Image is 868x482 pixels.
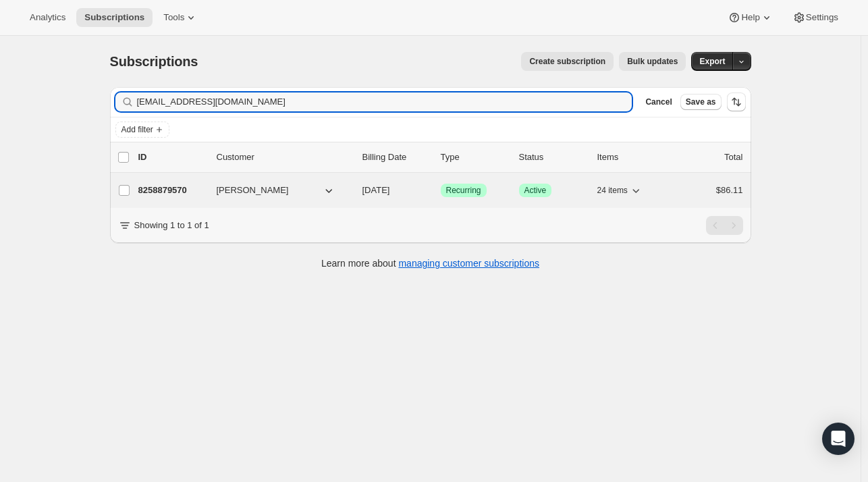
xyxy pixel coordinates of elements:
[110,54,198,69] span: Subscriptions
[163,12,184,23] span: Tools
[627,56,678,67] span: Bulk updates
[529,56,605,67] span: Create subscription
[441,151,508,164] div: Type
[645,97,672,107] span: Cancel
[398,258,539,269] a: managing customer subscriptions
[680,94,722,110] button: Save as
[138,184,206,197] p: 8258879570
[716,185,743,195] span: $86.11
[321,257,539,270] p: Learn more about
[521,52,614,71] button: Create subscription
[217,151,352,164] p: Customer
[706,216,743,235] nav: Pagination
[640,94,677,110] button: Cancel
[84,12,144,23] span: Subscriptions
[362,185,390,195] span: [DATE]
[155,8,206,27] button: Tools
[699,56,725,67] span: Export
[686,97,716,107] span: Save as
[619,52,686,71] button: Bulk updates
[519,151,587,164] p: Status
[597,181,643,200] button: 24 items
[30,12,65,23] span: Analytics
[822,423,855,455] div: Open Intercom Messenger
[134,219,209,232] p: Showing 1 to 1 of 1
[806,12,838,23] span: Settings
[524,185,547,196] span: Active
[597,151,665,164] div: Items
[741,12,759,23] span: Help
[138,181,743,200] div: 8258879570[PERSON_NAME][DATE]SuccessRecurringSuccessActive24 items$86.11
[121,124,153,135] span: Add filter
[720,8,781,27] button: Help
[209,180,344,201] button: [PERSON_NAME]
[138,151,743,164] div: IDCustomerBilling DateTypeStatusItemsTotal
[597,185,628,196] span: 24 items
[217,184,289,197] span: [PERSON_NAME]
[691,52,733,71] button: Export
[138,151,206,164] p: ID
[22,8,74,27] button: Analytics
[115,122,169,138] button: Add filter
[446,185,481,196] span: Recurring
[724,151,742,164] p: Total
[137,92,632,111] input: Filter subscribers
[784,8,846,27] button: Settings
[362,151,430,164] p: Billing Date
[727,92,746,111] button: Sort the results
[76,8,153,27] button: Subscriptions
